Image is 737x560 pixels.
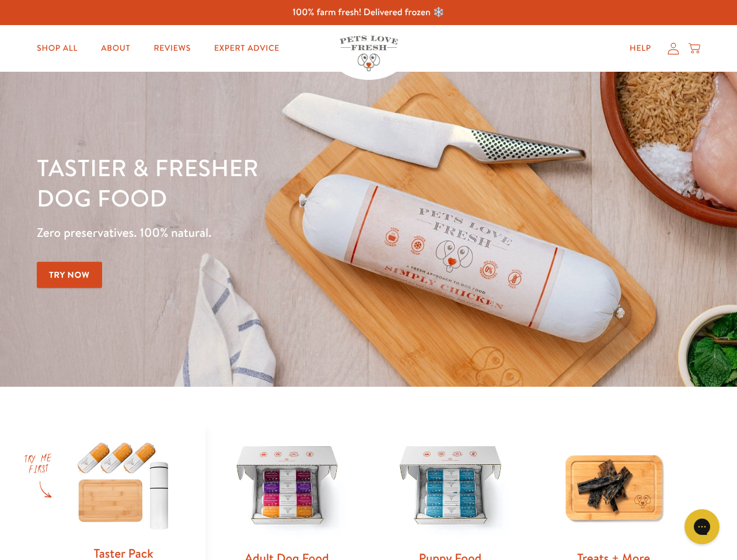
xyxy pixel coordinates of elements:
[205,37,289,60] a: Expert Advice
[620,37,661,60] a: Help
[92,37,139,60] a: About
[27,37,87,60] a: Shop All
[37,222,479,243] p: Zero preservatives. 100% natural.
[37,152,479,213] h1: Tastier & fresher dog food
[679,505,725,548] iframe: Gorgias live chat messenger
[340,36,398,71] img: Pets Love Fresh
[37,262,102,288] a: Try Now
[144,37,200,60] a: Reviews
